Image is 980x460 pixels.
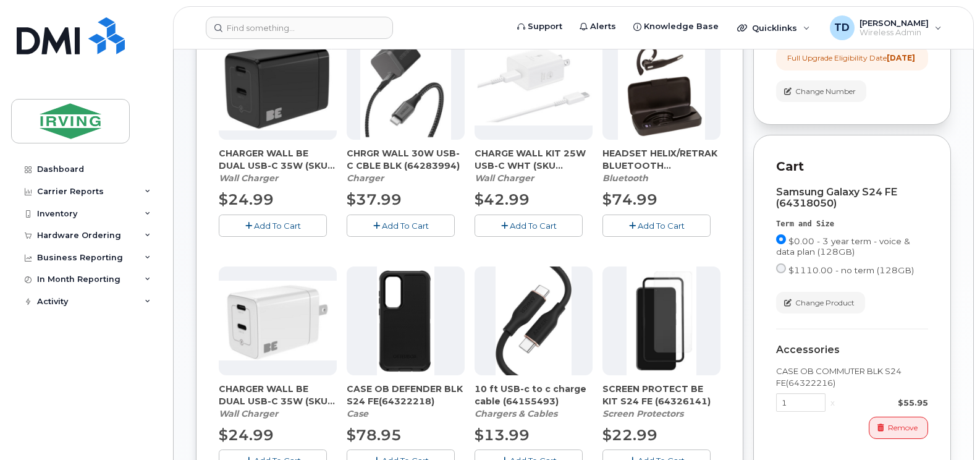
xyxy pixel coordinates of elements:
[787,53,915,63] div: Full Upgrade Eligibility Date
[206,17,393,39] input: Find something...
[795,297,855,309] span: Change Product
[360,31,450,140] img: chrgr_wall_30w_-_blk.png
[347,383,465,407] span: CASE OB DEFENDER BLK S24 FE(64322218)
[219,147,337,184] div: CHARGER WALL BE DUAL USB-C 35W (SKU 64281532)
[347,190,402,208] span: $37.99
[602,147,720,172] span: HEADSET HELIX/RETRAK BLUETOOTH (64254889)
[347,383,465,420] div: CASE OB DEFENDER BLK S24 FE(64322218)
[729,15,819,40] div: Quicklinks
[475,147,593,172] span: CHARGE WALL KIT 25W USB-C WHT (SKU 64287309)
[602,147,720,184] div: HEADSET HELIX/RETRAK BLUETOOTH (64254889)
[602,172,648,184] em: Bluetooth
[638,221,685,231] span: Add To Cart
[602,426,657,444] span: $22.99
[776,292,865,313] button: Change Product
[219,383,337,407] span: CHARGER WALL BE DUAL USB-C 35W (SKU 64281533)
[602,190,657,208] span: $74.99
[625,14,727,39] a: Knowledge Base
[602,408,683,419] em: Screen Protectors
[776,344,928,356] div: Accessories
[888,422,918,433] span: Remove
[776,80,866,102] button: Change Number
[795,86,856,97] span: Change Number
[776,219,928,229] div: Term and Size
[496,266,572,375] img: ACCUS210715h8yE8.jpg
[869,417,928,438] button: Remove
[887,53,915,62] strong: [DATE]
[475,383,593,420] div: 10 ft USB-c to c charge cable (64155493)
[347,215,455,236] button: Add To Cart
[475,426,530,444] span: $13.99
[776,263,786,273] input: $1110.00 - no term (128GB)
[347,426,402,444] span: $78.95
[475,215,583,236] button: Add To Cart
[219,426,274,444] span: $24.99
[788,265,914,275] span: $1110.00 - no term (128GB)
[475,46,593,126] img: CHARGE_WALL_KIT_25W_USB-C_WHT.png
[644,20,719,33] span: Knowledge Base
[219,190,274,208] span: $24.99
[377,266,435,375] img: s24_fe_ob_Def.png
[347,147,465,184] div: CHRGR WALL 30W USB-C CBLE BLK (64283994)
[602,383,720,420] div: SCREEN PROTECT BE KIT S24 FE (64326141)
[475,408,557,419] em: Chargers & Cables
[254,221,301,231] span: Add To Cart
[347,408,368,419] em: Case
[475,190,530,208] span: $42.99
[475,172,534,184] em: Wall Charger
[475,147,593,184] div: CHARGE WALL KIT 25W USB-C WHT (SKU 64287309)
[382,221,429,231] span: Add To Cart
[618,31,706,140] img: download.png
[590,20,616,33] span: Alerts
[219,147,337,172] span: CHARGER WALL BE DUAL USB-C 35W (SKU 64281532)
[510,221,557,231] span: Add To Cart
[840,397,928,409] div: $55.95
[776,187,928,209] div: Samsung Galaxy S24 FE (64318050)
[602,383,720,407] span: SCREEN PROTECT BE KIT S24 FE (64326141)
[602,215,711,236] button: Add To Cart
[860,28,929,38] span: Wireless Admin
[347,147,465,172] span: CHRGR WALL 30W USB-C CBLE BLK (64283994)
[627,266,697,375] img: image003.png
[219,215,327,236] button: Add To Cart
[826,397,840,409] div: x
[219,172,278,184] em: Wall Charger
[752,23,797,33] span: Quicklinks
[776,158,928,176] p: Cart
[821,15,950,40] div: Tricia Downard
[528,20,562,33] span: Support
[219,383,337,420] div: CHARGER WALL BE DUAL USB-C 35W (SKU 64281533)
[776,365,928,388] div: CASE OB COMMUTER BLK S24 FE(64322216)
[219,41,337,130] img: CHARGER_WALL_BE_DUAL_USB-C_35W.png
[347,172,384,184] em: Charger
[219,408,278,419] em: Wall Charger
[860,18,929,28] span: [PERSON_NAME]
[475,383,593,407] span: 10 ft USB-c to c charge cable (64155493)
[571,14,625,39] a: Alerts
[509,14,571,39] a: Support
[219,281,337,360] img: BE.png
[776,236,910,257] span: $0.00 - 3 year term - voice & data plan (128GB)
[834,20,850,35] span: TD
[776,234,786,244] input: $0.00 - 3 year term - voice & data plan (128GB)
